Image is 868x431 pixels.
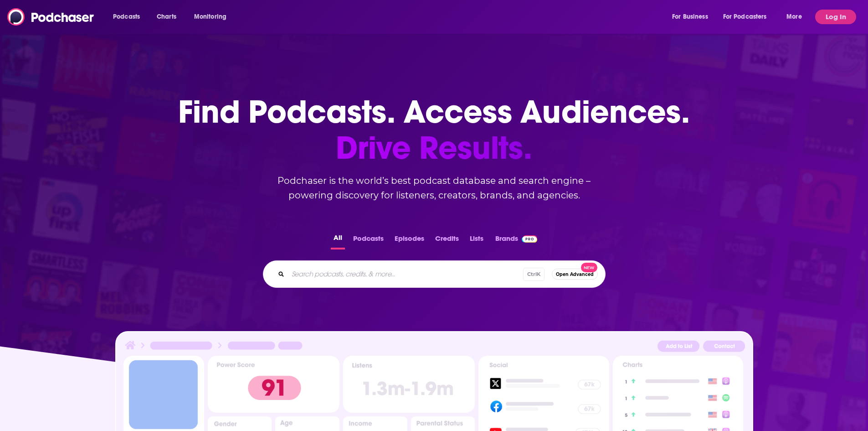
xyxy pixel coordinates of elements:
[523,268,544,281] span: Ctrl K
[717,10,780,24] button: open menu
[188,10,238,24] button: open menu
[581,263,597,272] span: New
[113,10,140,23] span: Podcasts
[178,130,690,166] span: Drive Results.
[194,10,226,23] span: Monitoring
[786,10,802,23] span: More
[556,272,594,277] span: Open Advanced
[288,267,523,281] input: Search podcasts, credits, & more...
[331,232,345,249] button: All
[467,232,486,249] button: Lists
[263,260,606,288] div: Search podcasts, credits, & more...
[208,356,339,413] img: Podcast Insights Power score
[666,10,719,24] button: open menu
[7,8,95,26] img: Podchaser - Follow, Share and Rate Podcasts
[151,10,182,24] a: Charts
[495,232,538,249] a: BrandsPodchaser Pro
[252,173,616,203] h2: Podchaser is the world’s best podcast database and search engine – powering discovery for listene...
[178,94,690,166] h1: Find Podcasts. Access Audiences.
[432,232,462,249] button: Credits
[780,10,813,24] button: open menu
[552,269,598,280] button: Open AdvancedNew
[392,232,427,249] button: Episodes
[343,356,475,413] img: Podcast Insights Listens
[123,339,745,355] img: Podcast Insights Header
[522,235,538,243] img: Podchaser Pro
[815,10,856,24] button: Log In
[723,10,767,23] span: For Podcasters
[672,10,708,23] span: For Business
[157,10,176,23] span: Charts
[350,232,386,249] button: Podcasts
[107,10,152,24] button: open menu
